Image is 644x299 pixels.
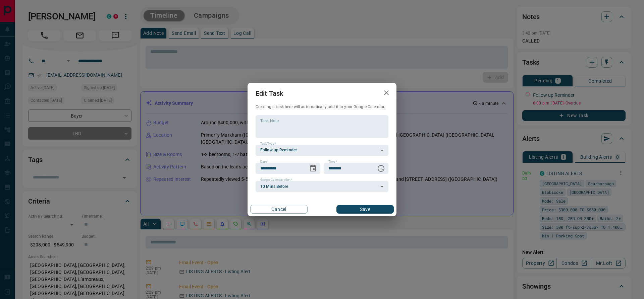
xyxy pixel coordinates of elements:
[374,162,388,175] button: Choose time, selected time is 6:00 PM
[250,205,308,214] button: Cancel
[336,205,394,214] button: Save
[256,181,388,192] div: 10 Mins Before
[260,160,269,164] label: Date
[248,83,291,104] h2: Edit Task
[260,142,276,146] label: Task Type
[306,162,320,175] button: Choose date, selected date is Dec 19, 2025
[256,104,388,110] p: Creating a task here will automatically add it to your Google Calendar.
[256,145,388,156] div: Follow up Reminder
[260,178,292,182] label: Google Calendar Alert
[328,160,337,164] label: Time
